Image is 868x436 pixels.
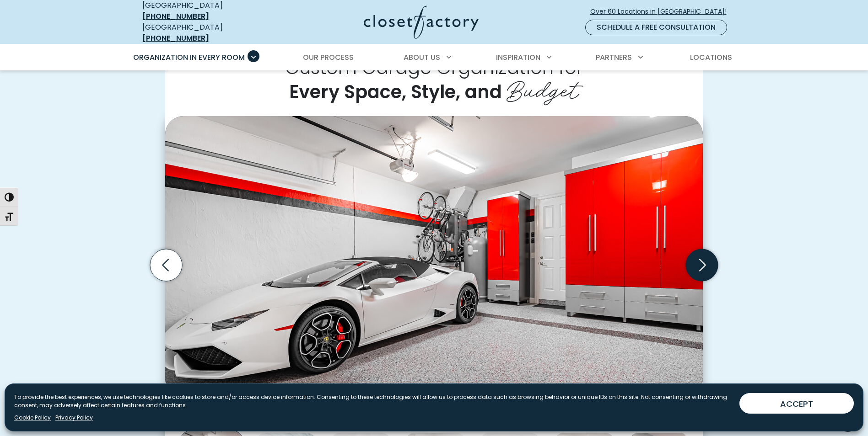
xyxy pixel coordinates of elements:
button: Previous slide [146,245,186,285]
a: Schedule a Free Consultation [585,20,727,35]
a: Privacy Policy [55,414,93,422]
span: Our Process [303,52,354,63]
img: Luxury sports garage with high-gloss red cabinetry, gray base drawers, and vertical bike racks [165,116,703,397]
span: Over 60 Locations in [GEOGRAPHIC_DATA]! [590,7,734,16]
span: Every Space, Style, and [289,79,502,105]
span: Partners [596,52,632,63]
a: [PHONE_NUMBER] [142,33,209,43]
a: [PHONE_NUMBER] [142,11,209,21]
img: Closet Factory Logo [364,5,479,39]
button: Next slide [682,245,722,285]
span: Organization in Every Room [133,52,245,63]
a: Cookie Policy [14,414,51,422]
span: Inspiration [496,52,540,63]
button: ACCEPT [739,393,854,414]
span: About Us [404,52,440,63]
span: Locations [690,52,732,63]
p: To provide the best experiences, we use technologies like cookies to store and/or access device i... [14,393,732,409]
div: [GEOGRAPHIC_DATA] [142,22,275,44]
span: Budget [507,69,579,106]
a: Over 60 Locations in [GEOGRAPHIC_DATA]! [590,4,734,20]
nav: Primary Menu [127,45,742,70]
